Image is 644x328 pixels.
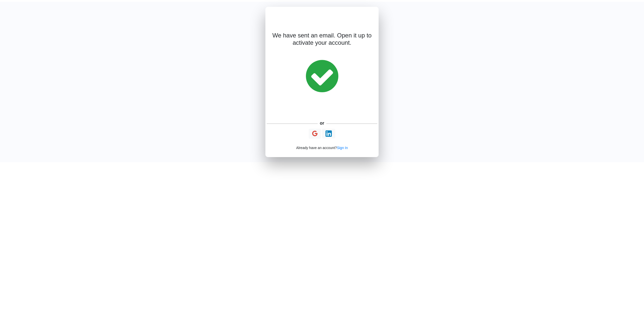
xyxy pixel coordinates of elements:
h5: or [319,120,325,127]
button: Continue With Google [309,129,321,139]
h3: We have sent an email. Open it up to activate your account. [265,32,379,46]
a: Sign In [337,146,348,150]
h6: Already have an account? [265,140,379,155]
button: Continue With LinkedIn [322,129,335,138]
img: Loading... [326,130,332,137]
